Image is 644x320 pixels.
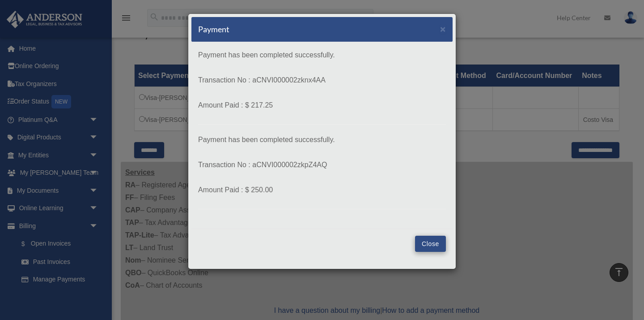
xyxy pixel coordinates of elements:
[440,24,446,34] button: Close
[198,49,446,61] p: Payment has been completed successfully.
[198,184,446,196] p: Amount Paid : $ 250.00
[198,159,446,171] p: Transaction No : aCNVI000002zkpZ4AQ
[198,134,446,146] p: Payment has been completed successfully.
[198,24,229,35] h5: Payment
[440,24,446,34] span: ×
[198,99,446,112] p: Amount Paid : $ 217.25
[198,74,446,86] p: Transaction No : aCNVI000002zknx4AA
[415,236,446,252] button: Close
